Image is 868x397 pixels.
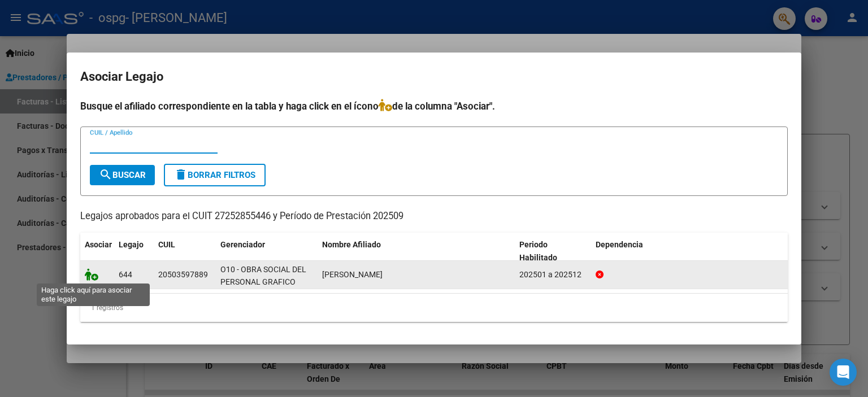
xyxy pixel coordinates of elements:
[114,233,154,270] datatable-header-cell: Legajo
[90,165,155,185] button: Buscar
[80,233,114,270] datatable-header-cell: Asociar
[174,170,255,180] span: Borrar Filtros
[519,240,557,262] span: Periodo Habilitado
[119,270,132,279] span: 644
[158,240,175,249] span: CUIL
[99,170,146,180] span: Buscar
[596,240,643,249] span: Dependencia
[164,164,266,186] button: Borrar Filtros
[216,233,318,270] datatable-header-cell: Gerenciador
[80,210,788,224] p: Legajos aprobados para el CUIT 27252855446 y Período de Prestación 202509
[158,268,208,281] div: 20503597889
[119,240,144,249] span: Legajo
[80,99,788,114] h4: Busque el afiliado correspondiente en la tabla y haga click en el ícono de la columna "Asociar".
[220,265,306,287] span: O10 - OBRA SOCIAL DEL PERSONAL GRAFICO
[220,240,265,249] span: Gerenciador
[154,233,216,270] datatable-header-cell: CUIL
[515,233,591,270] datatable-header-cell: Periodo Habilitado
[591,233,788,270] datatable-header-cell: Dependencia
[830,359,857,386] div: Open Intercom Messenger
[322,270,383,279] span: AQUINO MATIAS BENJAMIN
[80,294,788,322] div: 1 registros
[174,168,188,181] mat-icon: delete
[80,66,788,88] h2: Asociar Legajo
[85,240,112,249] span: Asociar
[519,268,587,281] div: 202501 a 202512
[99,168,112,181] mat-icon: search
[322,240,381,249] span: Nombre Afiliado
[318,233,515,270] datatable-header-cell: Nombre Afiliado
